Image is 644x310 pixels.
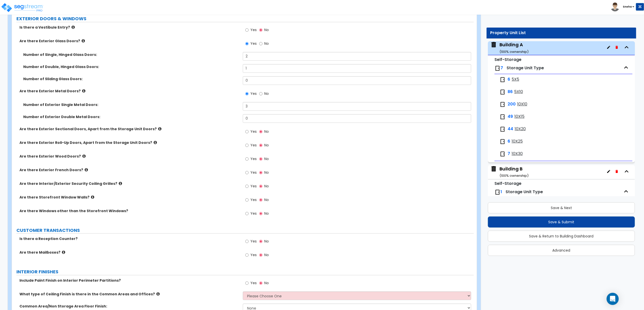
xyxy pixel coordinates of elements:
img: door.png [499,101,506,107]
span: 10X20 [515,126,526,132]
span: 5X10 [514,89,523,95]
div: Building B [499,166,529,179]
span: No [264,197,269,202]
img: door.png [494,65,500,71]
label: Are there Exterior Metal Doors? [19,88,239,94]
input: No [259,280,263,286]
span: No [264,211,269,216]
label: INTERIOR FINISHES [16,269,474,275]
input: Yes [245,239,249,244]
input: No [259,156,263,162]
label: EXTERIOR DOORS & WINDOWS [16,15,474,22]
span: Yes [250,41,257,46]
span: Yes [250,27,257,32]
img: door.png [499,126,506,132]
input: Yes [245,41,249,47]
label: Are there Exterior French Doors? [19,167,239,172]
span: 86 [508,89,513,95]
label: CUSTOMER TRANSACTIONS [16,227,474,234]
label: Are there Exterior Glass Doors? [19,38,239,43]
input: No [259,211,263,216]
input: No [259,41,263,47]
span: 7 [500,65,503,71]
span: Yes [250,211,257,216]
input: No [259,129,263,135]
span: 200 [508,101,516,107]
input: No [259,170,263,175]
i: click for more info! [154,141,157,144]
input: No [259,143,263,148]
span: No [264,41,269,46]
i: click for more info! [82,154,86,158]
span: Yes [250,143,257,148]
span: Yes [250,280,257,285]
i: click for more info! [62,250,65,254]
span: No [264,239,269,244]
i: click for more info! [158,127,161,131]
small: Self-Storage [494,181,521,186]
span: Yes [250,252,257,257]
img: door.png [499,139,506,145]
img: avatar.png [611,3,619,11]
input: Yes [245,143,249,148]
span: 7 [508,151,510,157]
span: 6 [508,139,510,144]
span: No [264,143,269,148]
span: 10X15 [514,114,524,120]
label: Are there Exterior Roll-Up Doors, Apart from the Storage Unit Doors? [19,140,239,145]
span: Storage Unit Type [507,65,544,71]
label: Number of Exterior Single Metal Doors: [23,102,239,107]
input: Yes [245,27,249,33]
label: Common Area/Non Storage Area Floor Finish: [19,304,239,309]
span: 6 [508,77,510,82]
label: Are there Windows other than the Storefront Windows? [19,208,239,213]
img: logo_pro_r.png [1,3,44,13]
img: door.png [499,151,506,157]
div: Property Unit List [490,30,632,36]
input: Yes [245,211,249,216]
label: What type of Ceiling Finish is there in the Common Areas and Offices? [19,292,239,297]
button: Save & Next [488,202,635,213]
span: Yes [250,129,257,134]
i: click for more info! [91,195,94,199]
div: Building A [499,41,529,54]
span: Building A [490,41,529,54]
span: Yes [250,197,257,202]
span: Building B [490,166,529,179]
input: No [259,239,263,244]
input: Yes [245,129,249,135]
span: Yes [250,239,257,244]
small: Self-Storage [494,57,521,62]
button: Save & Return to Building Dashboard [488,231,635,242]
input: No [259,252,263,258]
span: Yes [250,156,257,161]
label: Number of Double, Hinged Glass Doors: [23,64,239,69]
input: Yes [245,170,249,175]
label: Include Paint Finish on Interior Perimeter Partitions? [19,278,239,283]
span: Yes [250,184,257,189]
input: Yes [245,91,249,97]
div: Open Intercom Messenger [607,293,619,305]
span: 10X10 [517,101,527,107]
small: ( 100 % ownership) [499,173,529,178]
img: door.png [499,89,506,95]
span: 1 [500,189,502,195]
label: Are there Exterior Sectional Doors, Apart from the Storage Unit Doors? [19,126,239,131]
input: Yes [245,280,249,286]
img: building.svg [490,166,497,172]
span: No [264,184,269,189]
input: Yes [245,252,249,258]
input: Yes [245,156,249,162]
img: door.png [499,77,506,83]
span: 49 [508,114,513,120]
span: 10X30 [512,151,523,157]
span: 44 [508,126,513,132]
button: Advanced [488,245,635,256]
button: Save & Submit [488,216,635,228]
span: No [264,252,269,257]
span: Storage Unit Type [506,189,543,195]
span: No [264,170,269,175]
img: door.png [494,189,500,195]
span: No [264,129,269,134]
label: Is there a Vestibule Entry? [19,25,239,30]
